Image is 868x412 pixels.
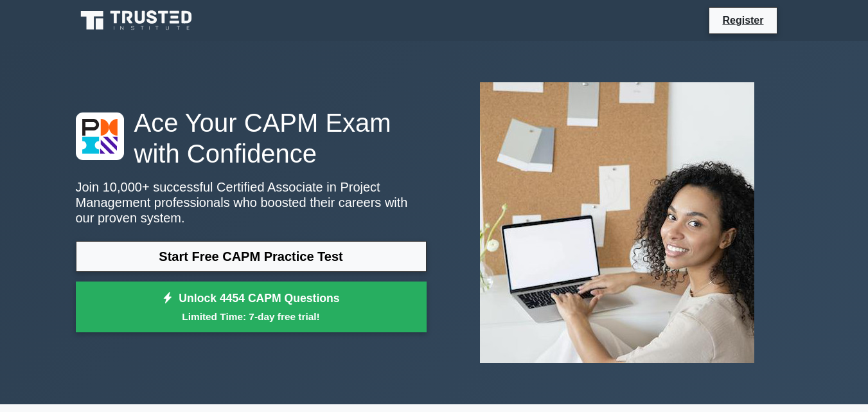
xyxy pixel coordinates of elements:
[76,107,427,169] h1: Ace Your CAPM Exam with Confidence
[76,241,427,272] a: Start Free CAPM Practice Test
[76,179,427,226] p: Join 10,000+ successful Certified Associate in Project Management professionals who boosted their...
[92,309,411,324] small: Limited Time: 7-day free trial!
[714,12,771,28] a: Register
[76,282,427,333] a: Unlock 4454 CAPM QuestionsLimited Time: 7-day free trial!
